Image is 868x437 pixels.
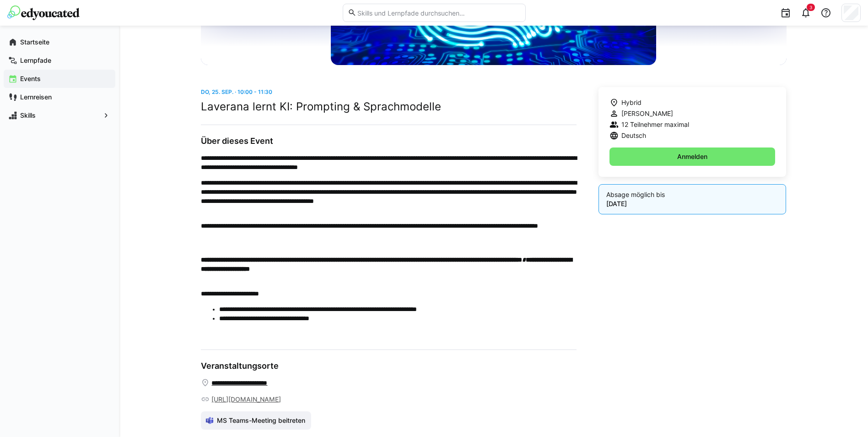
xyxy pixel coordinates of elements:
h3: Veranstaltungsorte [201,361,577,371]
span: Do, 25. Sep. · 10:00 - 11:30 [201,88,272,95]
span: Deutsch [621,131,646,140]
h3: Über dieses Event [201,136,577,146]
span: Hybrid [621,98,642,107]
span: [PERSON_NAME] [621,109,673,118]
span: MS Teams-Meeting beitreten [216,416,307,425]
span: 3 [809,5,812,10]
a: [URL][DOMAIN_NAME] [211,395,281,404]
p: Absage möglich bis [606,190,779,199]
span: Anmelden [676,152,709,161]
p: [DATE] [606,199,779,208]
a: MS Teams-Meeting beitreten [201,411,312,430]
button: Anmelden [609,147,776,166]
span: 12 Teilnehmer maximal [621,120,689,129]
h2: Laverana lernt KI: Prompting & Sprachmodelle [201,100,577,114]
input: Skills und Lernpfade durchsuchen… [356,9,520,17]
